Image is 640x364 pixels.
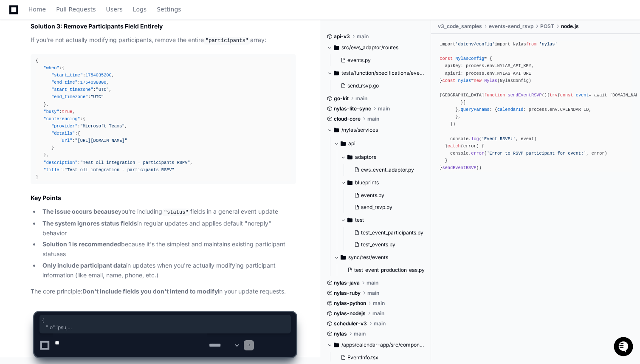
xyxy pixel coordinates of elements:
code: "status" [162,209,190,216]
span: "description" [43,160,77,165]
span: } [43,152,46,158]
span: "end_time" [51,80,78,85]
button: test_event_participants.py [351,227,425,239]
span: , [106,80,109,85]
span: "url" [59,138,72,143]
img: 1736555170064-99ba0984-63c1-480f-8ee9-699278ef63ed [8,88,24,103]
svg: Directory [347,178,352,188]
span: adaptors [355,154,376,161]
span: from [526,42,537,47]
span: "Test oll integration - participants RSPV" [65,167,175,172]
span: true [62,109,73,114]
span: , [46,152,49,158]
span: : [83,73,85,78]
span: function [484,93,505,98]
span: "title" [43,167,62,172]
button: src/ews_adaptor/routes [327,41,425,54]
strong: Solution 1 is recommended [42,240,121,248]
span: "details" [51,131,75,136]
span: send_rsvp.py [361,204,392,211]
span: "conferencing" [43,116,80,121]
span: cloud-core [334,116,361,122]
span: main [367,279,378,286]
span: try [550,93,557,98]
span: event [576,93,589,98]
span: "end_timezone" [51,94,88,99]
span: main [367,116,379,122]
button: tests/function/specifications/events [327,66,425,80]
svg: Directory [341,252,346,262]
li: you're including fields in a general event update [40,207,296,217]
span: 1754035200 [85,73,112,78]
button: test_events.py [351,239,425,251]
span: POST [540,23,554,30]
span: "UTC" [90,94,104,99]
span: Users [106,7,123,12]
span: } [36,175,38,180]
span: , [46,102,49,107]
span: /nylas/services [341,127,378,133]
span: "start_timezone" [51,87,93,92]
span: Logs [133,7,147,12]
span: } [43,102,46,107]
button: adaptors [341,150,430,164]
button: sync/test/events [334,251,430,264]
span: Nylas [484,78,497,83]
li: because it's the simplest and maintains existing participant statuses [40,240,296,259]
span: sync/test/events [348,254,388,261]
span: : [62,167,65,172]
strong: Only include participant data [42,262,126,269]
span: : [93,87,96,92]
span: "when" [43,65,59,71]
span: node.js [561,23,579,30]
h2: Key Points [31,194,296,202]
span: 1754038800 [80,80,107,85]
p: The core principle: in your update requests. [31,287,296,296]
span: sendEventRSVP [443,165,476,170]
span: nylas-ruby [334,290,361,296]
span: events.py [347,57,371,64]
svg: Directory [334,125,339,135]
span: calendarId [497,107,524,112]
button: ews_event_adaptor.py [351,164,425,176]
span: const [443,78,456,83]
li: in regular updates and applies default "noreply" behavior [40,219,296,238]
svg: Directory [334,42,339,53]
span: { [78,131,80,136]
p: If you're not actually modifying participants, remove the entire array: [31,35,296,45]
button: /nylas/services [327,123,425,137]
span: test_event_participants.py [361,229,423,236]
span: events-send_rsvp [489,23,533,30]
span: 'nylas' [539,42,557,47]
span: { [62,65,65,71]
h2: Solution 3: Remove Participants Field Entirely [31,22,296,31]
span: : [80,116,83,121]
svg: Directory [334,68,339,78]
span: 'Error to RSVP participant for event:' [487,151,586,156]
span: main [355,95,367,102]
button: test_event_production_eas.py [344,264,425,276]
button: send_rsvp.go [337,80,420,92]
span: : [78,160,80,165]
span: , [72,109,75,114]
span: "Microsoft Teams" [80,124,125,129]
img: PlayerZero [8,33,25,50]
span: go-kit [334,95,349,102]
button: events.py [337,54,420,66]
button: events.py [351,189,425,201]
span: "busy" [43,109,59,114]
span: Settings [157,7,181,12]
span: : [59,109,62,114]
span: nylas [458,78,471,83]
div: Start new chat [29,88,139,96]
span: catch [448,144,461,149]
span: new [474,78,481,83]
span: blueprints [355,179,379,186]
div: We're available if you need us! [29,96,107,103]
span: "Test oll integration - participants RSPV" [80,160,190,165]
a: Powered byPylon [60,113,103,120]
button: Start new chat [144,90,155,101]
span: , [190,160,193,165]
span: ( ) [484,93,547,98]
